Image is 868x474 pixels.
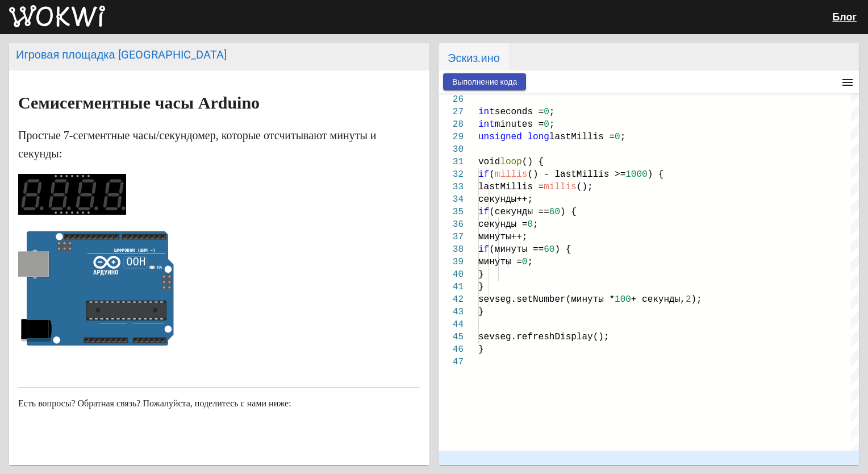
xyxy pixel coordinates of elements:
[549,207,560,217] span: 60
[478,207,489,217] span: if
[527,132,549,142] span: long
[489,169,495,180] span: (
[478,232,527,242] span: минуты++;
[443,73,526,90] button: Выполнение кода
[625,169,647,180] span: 1000
[439,231,464,243] div: 37
[439,206,464,218] div: 35
[439,131,464,143] div: 29
[18,398,291,408] span: Есть вопросы? Обратная связь? Пожалуйста, поделитесь с нами ниже:
[439,218,464,231] div: 36
[439,318,464,331] div: 44
[500,157,521,167] span: loop
[18,94,420,112] h1: Семисегментные часы Arduino
[439,168,464,181] div: 32
[478,107,495,117] span: int
[452,77,517,86] span: Выполнение кода
[439,143,464,156] div: 30
[478,157,544,167] span: void
[439,43,509,70] span: Эскиз.ино
[577,182,593,192] span: ();
[615,132,620,142] span: 0
[544,182,577,192] span: millis
[691,294,702,305] span: );
[489,244,544,255] span: (минуты ==
[439,356,464,368] div: 47
[522,157,544,167] span: () {
[478,269,484,280] span: }
[439,181,464,193] div: 33
[527,169,625,180] span: () - lastMillis >=
[478,307,484,317] span: }
[478,169,489,180] span: if
[495,169,528,180] span: millis
[478,344,484,355] span: }
[549,119,555,130] span: ;
[554,244,571,255] span: ) {
[631,294,686,305] span: + секунды,
[439,293,464,306] div: 42
[832,11,857,23] a: Блог
[495,107,544,117] span: seconds =
[439,256,464,268] div: 39
[527,219,533,230] span: 0
[841,76,854,89] mat-icon: menu
[439,343,464,356] div: 46
[478,194,533,205] span: секунды++;
[9,5,105,28] img: Вокви
[18,126,420,163] p: Простые 7-сегментные часы/секундомер, которые отсчитывают минуты и секунды:
[549,107,555,117] span: ;
[489,207,549,217] span: (секунды ==
[439,156,464,168] div: 31
[439,243,464,256] div: 38
[478,219,527,230] span: секунды =
[478,119,495,130] span: int
[439,306,464,318] div: 43
[544,119,549,130] span: 0
[478,282,484,292] span: }
[16,48,227,61] font: Игровая площадка [GEOGRAPHIC_DATA]
[544,244,554,255] span: 60
[478,332,609,342] span: sevseg.refreshDisplay();
[478,294,615,305] span: sevseg.setNumber(минуты *
[686,294,691,305] span: 2
[439,281,464,293] div: 41
[495,119,544,130] span: minutes =
[478,182,544,192] span: lastMillis =
[439,331,464,343] div: 45
[439,193,464,206] div: 34
[560,207,577,217] span: ) {
[478,132,522,142] span: unsigned
[527,257,533,267] span: ;
[648,169,664,180] span: ) {
[522,257,528,267] span: 0
[533,219,539,230] span: ;
[439,268,464,281] div: 40
[478,244,489,255] span: if
[544,107,549,117] span: 0
[615,294,631,305] span: 100
[439,118,464,131] div: 28
[549,132,615,142] span: lastMillis =
[439,106,464,118] div: 27
[620,132,626,142] span: ;
[439,93,464,106] div: 26
[478,257,522,267] span: минуты =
